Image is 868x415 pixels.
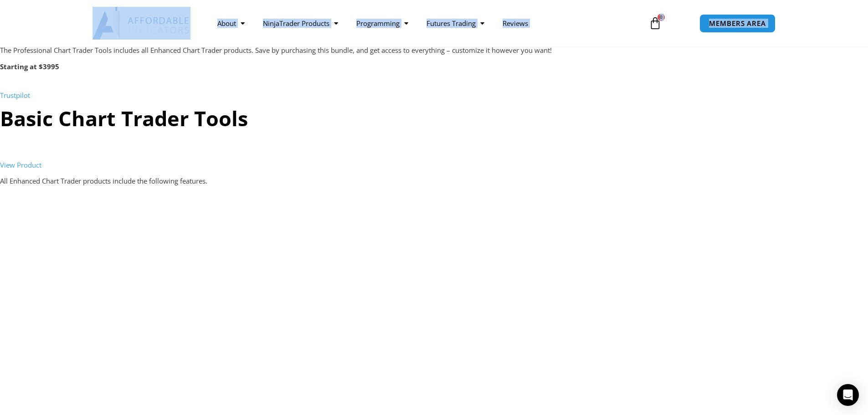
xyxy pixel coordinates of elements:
[254,13,347,34] a: NinjaTrader Products
[657,14,665,21] span: 0
[208,13,254,34] a: About
[635,10,675,36] a: 0
[208,13,638,34] nav: Menu
[837,384,859,406] div: Open Intercom Messenger
[493,13,537,34] a: Reviews
[709,20,766,27] span: MEMBERS AREA
[417,13,493,34] a: Futures Trading
[347,13,417,34] a: Programming
[92,7,190,40] img: LogoAI | Affordable Indicators – NinjaTrader
[699,14,776,33] a: MEMBERS AREA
